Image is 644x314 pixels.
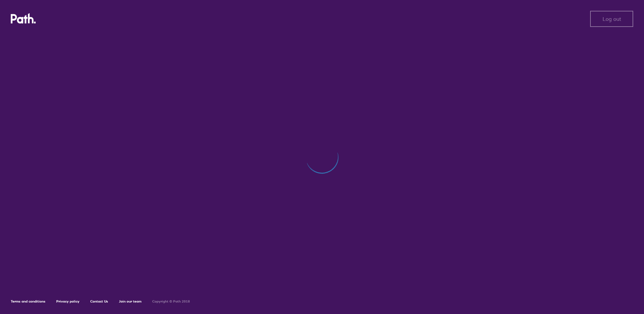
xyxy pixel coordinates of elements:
[56,299,79,304] a: Privacy policy
[603,16,621,22] span: Log out
[90,299,108,304] a: Contact Us
[11,299,45,304] a: Terms and conditions
[152,300,190,304] h6: Copyright © Path 2018
[119,299,141,304] a: Join our team
[590,11,633,27] button: Log out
